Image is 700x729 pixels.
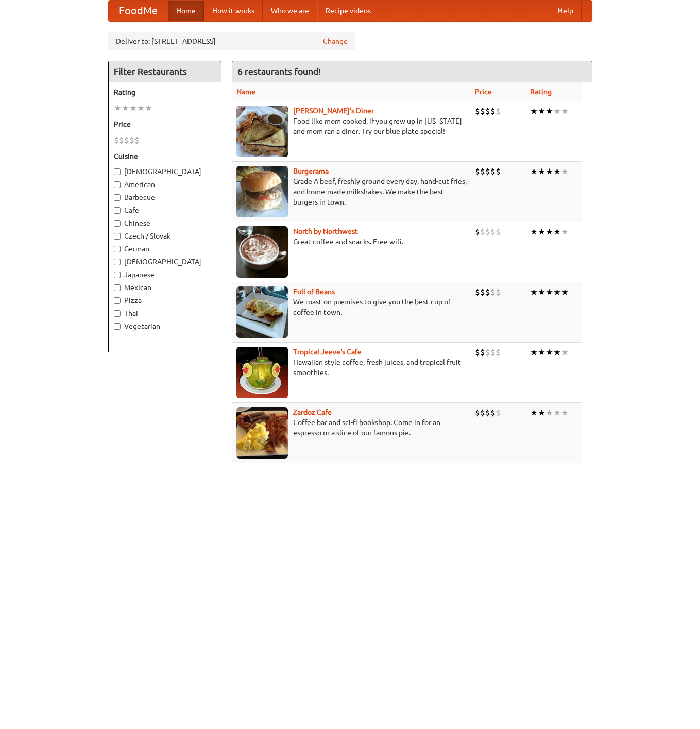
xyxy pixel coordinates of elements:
[236,286,288,338] img: beans.jpg
[129,134,134,146] li: $
[545,286,553,298] li: ★
[114,269,216,280] label: Japanese
[236,106,288,157] img: sallys.jpg
[538,347,545,358] li: ★
[114,244,216,254] label: German
[530,88,552,96] a: Rating
[480,226,485,238] li: $
[129,103,137,114] li: ★
[114,246,121,252] input: German
[293,107,374,115] a: [PERSON_NAME]'s Diner
[550,1,582,21] a: Help
[490,166,496,177] li: $
[122,103,129,114] li: ★
[236,297,467,317] p: We roast on premises to give you the best cup of coffee in town.
[485,226,490,238] li: $
[480,286,485,298] li: $
[530,286,538,298] li: ★
[490,226,496,238] li: $
[480,166,485,177] li: $
[475,286,480,298] li: $
[530,166,538,177] li: ★
[545,106,553,117] li: ★
[114,103,122,114] li: ★
[485,286,490,298] li: $
[236,417,467,438] p: Coffee bar and sci-fi bookshop. Come in for an espresso or a slice of our famous pie.
[496,407,501,418] li: $
[530,407,538,418] li: ★
[490,347,496,358] li: $
[114,218,216,228] label: Chinese
[114,310,121,317] input: Thai
[561,226,569,238] li: ★
[236,166,288,217] img: burgerama.jpg
[553,407,561,418] li: ★
[114,321,216,331] label: Vegetarian
[114,284,121,291] input: Mexican
[114,323,121,330] input: Vegetarian
[114,181,121,188] input: American
[485,407,490,418] li: $
[236,357,467,378] p: Hawaiian style coffee, fresh juices, and tropical fruit smoothies.
[538,407,545,418] li: ★
[114,295,216,306] label: Pizza
[114,134,119,146] li: $
[236,88,255,96] a: Name
[490,286,496,298] li: $
[114,192,216,202] label: Barbecue
[134,134,140,146] li: $
[293,408,332,416] a: Zardoz Cafe
[530,106,538,117] li: ★
[496,286,501,298] li: $
[293,287,335,296] b: Full of Beans
[475,347,480,358] li: $
[317,1,379,21] a: Recipe videos
[204,1,263,21] a: How it works
[496,106,501,117] li: $
[485,347,490,358] li: $
[114,168,121,175] input: [DEMOGRAPHIC_DATA]
[114,257,216,267] label: [DEMOGRAPHIC_DATA]
[485,166,490,177] li: $
[496,226,501,238] li: $
[545,166,553,177] li: ★
[293,348,362,356] b: Tropical Jeeve's Cafe
[530,226,538,238] li: ★
[561,166,569,177] li: ★
[480,407,485,418] li: $
[114,179,216,190] label: American
[119,134,124,146] li: $
[538,226,545,238] li: ★
[293,167,329,175] a: Burgerama
[561,407,569,418] li: ★
[109,61,221,82] h4: Filter Restaurants
[475,166,480,177] li: $
[561,347,569,358] li: ★
[124,134,129,146] li: $
[561,106,569,117] li: ★
[145,103,152,114] li: ★
[475,226,480,238] li: $
[236,347,288,398] img: jeeves.jpg
[553,166,561,177] li: ★
[114,233,121,240] input: Czech / Slovak
[490,407,496,418] li: $
[480,106,485,117] li: $
[538,166,545,177] li: ★
[237,66,321,76] ng-pluralize: 6 restaurants found!
[545,347,553,358] li: ★
[293,227,358,235] a: North by Northwest
[553,347,561,358] li: ★
[263,1,317,21] a: Who we are
[108,32,355,50] div: Deliver to: [STREET_ADDRESS]
[114,205,216,215] label: Cafe
[114,220,121,227] input: Chinese
[480,347,485,358] li: $
[114,259,121,265] input: [DEMOGRAPHIC_DATA]
[109,1,168,21] a: FoodMe
[168,1,204,21] a: Home
[553,226,561,238] li: ★
[496,166,501,177] li: $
